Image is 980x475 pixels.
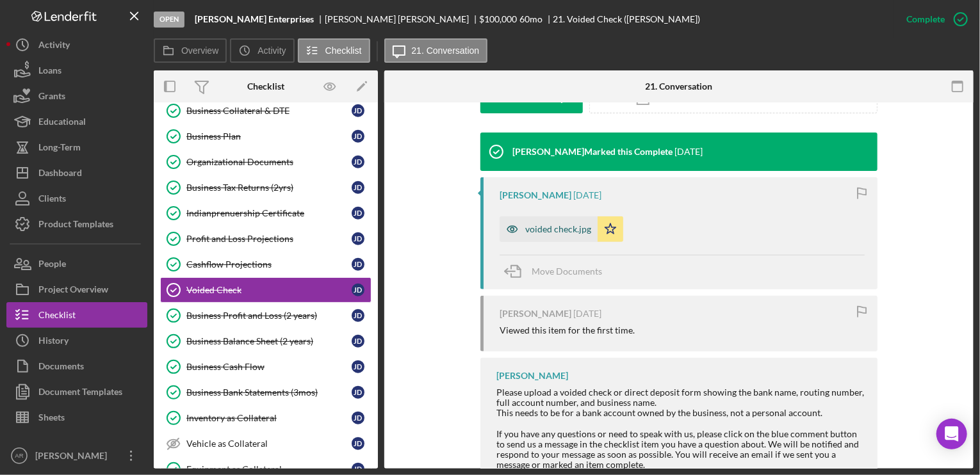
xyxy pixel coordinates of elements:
button: Educational [6,109,147,134]
div: [PERSON_NAME] [496,371,568,381]
a: Business PlanJD [160,124,372,149]
a: Business Collateral & DTEJD [160,98,372,124]
div: Viewed this item for the first time. [500,325,635,335]
button: Overview [154,38,227,63]
b: [PERSON_NAME] Enterprises [195,14,314,24]
div: Open [154,12,184,28]
div: Dashboard [38,160,82,189]
div: J D [352,437,364,450]
div: Open Intercom Messenger [936,419,967,449]
div: Business Collateral & DTE [186,106,352,116]
label: 21. Conversation [412,45,480,56]
a: Indianprenuership CertificateJD [160,200,372,226]
div: Checklist [38,302,76,331]
button: Sheets [6,405,147,430]
button: voided check.jpg [500,216,623,242]
a: Project Overview [6,277,147,302]
div: Business Bank Statements (3mos) [186,387,352,398]
a: Checklist [6,302,147,328]
a: Business Profit and Loss (2 years)JD [160,303,372,328]
a: Cashflow ProjectionsJD [160,252,372,277]
button: Activity [6,32,147,58]
div: J D [352,130,364,143]
a: Business Balance Sheet (2 years)JD [160,328,372,354]
label: Checklist [325,45,362,56]
button: 21. Conversation [384,38,488,63]
button: Grants [6,83,147,109]
div: J D [352,207,364,220]
button: Long-Term [6,134,147,160]
time: 2024-09-05 18:08 [573,309,601,319]
div: Documents [38,353,84,382]
button: Documents [6,353,147,379]
div: Grants [38,83,65,112]
button: Clients [6,186,147,211]
div: Voided Check [186,285,352,295]
div: [PERSON_NAME] [PERSON_NAME] [325,14,480,24]
a: Vehicle as CollateralJD [160,431,372,456]
div: J D [352,104,364,117]
a: Inventory as CollateralJD [160,405,372,431]
div: J D [352,360,364,373]
button: Checklist [298,38,370,63]
div: Activity [38,32,70,61]
div: [PERSON_NAME] Marked this Complete [512,147,673,157]
button: People [6,251,147,277]
div: Sheets [38,405,65,433]
text: AR [15,453,23,460]
div: Product Templates [38,211,113,240]
div: J D [352,284,364,296]
div: Clients [38,186,66,214]
div: J D [352,156,364,168]
time: 2024-09-25 20:02 [573,190,601,200]
button: Activity [230,38,294,63]
div: Complete [906,6,945,32]
div: J D [352,258,364,271]
button: Product Templates [6,211,147,237]
div: J D [352,412,364,424]
div: Loans [38,58,61,86]
a: History [6,328,147,353]
div: If you have any questions or need to speak with us, please click on the blue comment button to se... [496,429,865,470]
div: This needs to be for a bank account owned by the business, not a personal account. [496,408,865,418]
div: 21. Voided Check ([PERSON_NAME]) [553,14,701,24]
div: Business Tax Returns (2yrs) [186,182,352,193]
a: Business Bank Statements (3mos)JD [160,380,372,405]
div: Profit and Loss Projections [186,234,352,244]
div: Business Cash Flow [186,362,352,372]
button: Loans [6,58,147,83]
button: Move Documents [500,255,615,287]
div: J D [352,386,364,399]
div: J D [352,232,364,245]
a: Voided CheckJD [160,277,372,303]
div: [PERSON_NAME] [500,190,571,200]
button: Complete [894,6,974,32]
div: J D [352,309,364,322]
div: Cashflow Projections [186,259,352,270]
div: Document Templates [38,379,122,408]
button: Dashboard [6,160,147,186]
div: History [38,328,69,357]
div: [PERSON_NAME] [32,443,115,472]
div: Project Overview [38,277,108,305]
div: People [38,251,66,280]
div: Please upload a voided check or direct deposit form showing the bank name, routing number, full a... [496,387,865,408]
a: Organizational DocumentsJD [160,149,372,175]
label: Activity [257,45,286,56]
div: Checklist [247,81,284,92]
time: 2024-10-02 15:18 [674,147,703,157]
a: Document Templates [6,379,147,405]
div: J D [352,181,364,194]
div: Inventory as Collateral [186,413,352,423]
label: Overview [181,45,218,56]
